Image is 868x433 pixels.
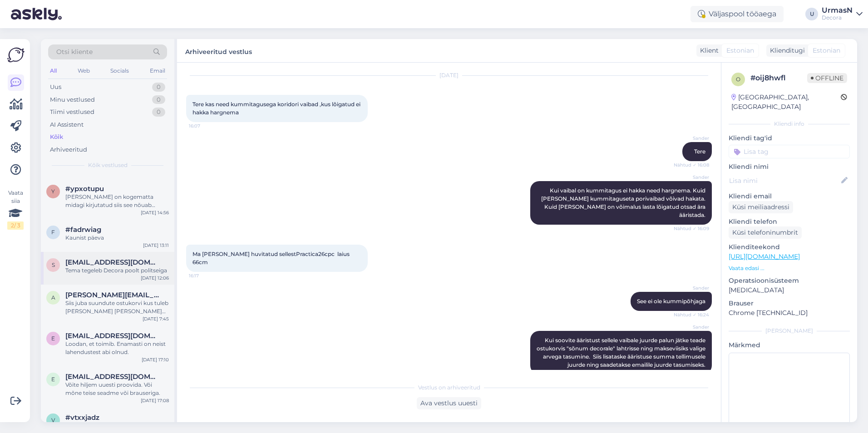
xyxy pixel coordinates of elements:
[143,315,169,322] div: [DATE] 7:45
[50,95,95,104] div: Minu vestlused
[65,266,169,275] div: Tema tegeleb Decora poolt politseiga
[48,65,59,77] div: All
[675,135,709,142] span: Sander
[729,145,850,158] input: Lisa tag
[729,133,850,143] p: Kliendi tag'id
[192,101,362,116] span: Tere kas need kummitagusega koridori vaibad ,kus lõigatud ei hakka hargnema
[537,337,707,368] span: Kui soovite ääristust sellele vaibale juurde palun jätke teade ostukorvis "sõnum decorale" lahtri...
[696,46,719,55] div: Klient
[65,381,169,397] div: Võite hiljem uuesti proovida. Või mõne teise seadme või brauseriga.
[418,384,480,392] span: Vestlus on arhiveeritud
[51,188,55,195] span: y
[674,225,709,232] span: Nähtud ✓ 16:09
[65,373,160,381] span: eren.povel@gmail.com
[674,162,709,168] span: Nähtud ✓ 16:08
[141,275,169,281] div: [DATE] 12:06
[766,46,805,55] div: Klienditugi
[674,311,709,318] span: Nähtud ✓ 16:24
[65,291,160,299] span: andres@lahe.biz
[729,162,850,172] p: Kliendi nimi
[50,145,87,154] div: Arhiveeritud
[805,8,818,20] div: U
[52,261,55,268] span: s
[65,413,99,422] span: #vtxxjadz
[65,234,169,242] div: Kaunist päeva
[729,217,850,226] p: Kliendi telefon
[65,258,160,266] span: sergo.kohal@tallinnlv.ee
[152,83,165,92] div: 0
[65,422,169,430] div: Aitäh!
[690,6,784,22] div: Väljaspool tööaega
[807,73,847,83] span: Offline
[65,226,101,234] span: #fadrwiag
[50,108,94,117] div: Tiimi vestlused
[729,176,839,186] input: Lisa nimi
[76,65,92,77] div: Web
[729,120,850,128] div: Kliendi info
[729,340,850,350] p: Märkmed
[51,417,55,423] span: v
[813,46,840,55] span: Estonian
[729,226,802,239] div: Küsi telefoninumbrit
[675,324,709,330] span: Sander
[186,71,712,79] div: [DATE]
[7,189,24,230] div: Vaata siia
[50,133,63,142] div: Kõik
[726,46,754,55] span: Estonian
[729,327,850,335] div: [PERSON_NAME]
[65,185,104,193] span: #ypxotupu
[822,7,853,14] div: UrmasN
[675,174,709,181] span: Sander
[675,285,709,291] span: Sander
[729,201,793,213] div: Küsi meiliaadressi
[88,161,128,169] span: Kõik vestlused
[189,123,223,129] span: 16:07
[7,221,24,230] div: 2 / 3
[750,73,807,84] div: # oij8hwfl
[142,356,169,363] div: [DATE] 17:10
[141,397,169,404] div: [DATE] 17:08
[822,14,853,21] div: Decora
[51,229,55,236] span: f
[729,264,850,272] p: Vaata edasi ...
[729,192,850,201] p: Kliendi email
[729,242,850,252] p: Klienditeekond
[65,332,160,340] span: eren.povel@gmail.com
[729,276,850,285] p: Operatsioonisüsteem
[152,95,165,104] div: 0
[141,209,169,216] div: [DATE] 14:56
[731,93,841,112] div: [GEOGRAPHIC_DATA], [GEOGRAPHIC_DATA]
[541,187,707,218] span: Kui vaibal on kummitagus ei hakka need hargnema. Kuid [PERSON_NAME] kummitaguseta porivaibad võiv...
[736,76,740,83] span: o
[50,120,84,129] div: AI Assistent
[50,83,61,92] div: Uus
[192,251,351,266] span: Ma [PERSON_NAME] huvitatud sellestPractica26cpc laius 66cm
[694,148,705,155] span: Tere
[51,294,55,301] span: a
[51,376,55,383] span: e
[822,7,863,21] a: UrmasNDecora
[7,46,25,64] img: Askly Logo
[729,252,800,261] a: [URL][DOMAIN_NAME]
[56,47,93,57] span: Otsi kliente
[51,335,55,342] span: e
[729,285,850,295] p: [MEDICAL_DATA]
[417,397,481,409] div: Ava vestlus uuesti
[729,299,850,308] p: Brauser
[189,272,223,279] span: 16:17
[185,44,252,57] label: Arhiveeritud vestlus
[637,298,705,305] span: See ei ole kummipõhjaga
[152,108,165,117] div: 0
[65,193,169,209] div: [PERSON_NAME] on kogematta midagi kirjutatud siis see nõuab [PERSON_NAME] lahtri täitmist.
[143,242,169,249] div: [DATE] 13:11
[65,299,169,315] div: Siis juba suundute ostukorvi kus tuleb [PERSON_NAME] [PERSON_NAME] meetodi osas ning [PERSON_NAME...
[108,65,131,77] div: Socials
[65,340,169,356] div: Loodan, et toimib. Enamasti on neist lahendustest abi olnud.
[148,65,167,77] div: Email
[729,308,850,318] p: Chrome [TECHNICAL_ID]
